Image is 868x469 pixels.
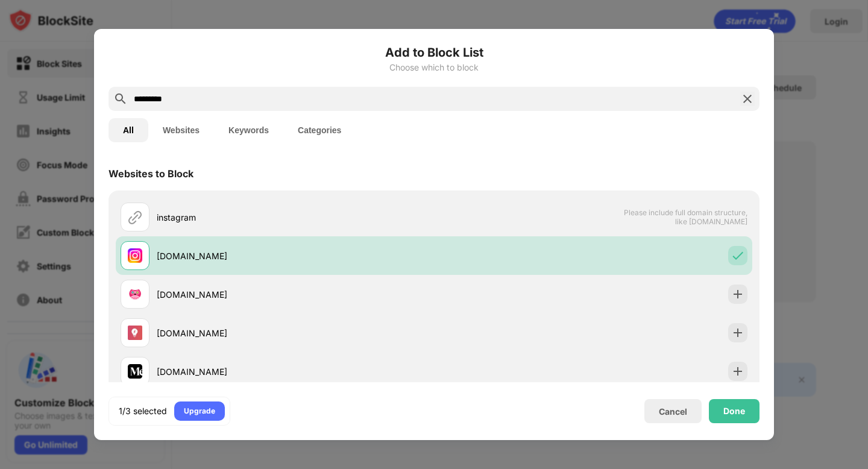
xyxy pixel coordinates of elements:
button: Categories [283,118,356,142]
img: favicons [128,326,142,340]
button: All [108,118,148,142]
img: search-close [740,92,755,106]
div: [DOMAIN_NAME] [157,288,434,301]
div: [DOMAIN_NAME] [157,250,434,262]
div: Upgrade [184,405,215,417]
span: Please include full domain structure, like [DOMAIN_NAME] [623,208,747,226]
div: Choose which to block [108,63,759,72]
img: url.svg [128,210,142,224]
img: favicons [128,287,142,301]
img: favicons [128,248,142,263]
div: 1/3 selected [119,405,167,417]
div: instagram [157,211,434,224]
img: favicons [128,364,142,379]
div: Cancel [659,406,687,417]
h6: Add to Block List [108,43,759,61]
div: [DOMAIN_NAME] [157,327,434,339]
div: [DOMAIN_NAME] [157,365,434,378]
img: search.svg [113,92,128,106]
button: Websites [148,118,214,142]
div: Websites to Block [108,168,193,180]
button: Keywords [214,118,283,142]
div: Done [723,406,745,416]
